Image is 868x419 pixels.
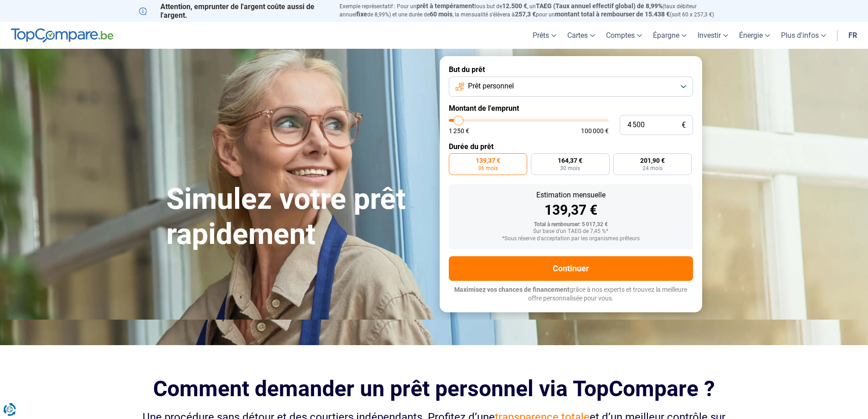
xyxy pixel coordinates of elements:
[456,191,686,199] div: Estimation mensuelle
[478,166,498,171] span: 36 mois
[647,22,692,49] a: Épargne
[456,222,686,228] div: Total à rembourser: 5 017,32 €
[339,2,729,19] p: Exemple représentatif : Pour un tous but de , un (taux débiteur annuel de 8,99%) et une durée de ...
[166,182,429,252] h1: Simulez votre prêt rapidement
[555,10,670,18] span: montant total à rembourser de 15.438 €
[581,128,609,134] span: 100 000 €
[476,157,500,164] span: 139,37 €
[449,256,693,281] button: Continuer
[430,10,452,18] span: 60 mois
[456,236,686,242] div: *Sous réserve d'acceptation par les organismes prêteurs
[449,142,693,151] label: Durée du prêt
[536,2,663,10] span: TAEG (Taux annuel effectif global) de 8,99%
[560,166,580,171] span: 30 mois
[527,22,562,49] a: Prêts
[449,77,693,97] button: Prêt personnel
[642,166,663,171] span: 24 mois
[449,104,693,113] label: Montant de l'emprunt
[454,286,570,293] span: Maximisez vos chances de financement
[562,22,601,49] a: Cartes
[456,203,686,217] div: 139,37 €
[640,157,665,164] span: 201,90 €
[456,228,686,235] div: Sur base d'un TAEG de 7,45 %*
[468,81,514,91] span: Prêt personnel
[515,10,536,18] span: 257,3 €
[11,28,113,43] img: TopCompare
[139,376,729,401] h2: Comment demander un prêt personnel via TopCompare ?
[776,22,832,49] a: Plus d'infos
[449,285,693,303] p: grâce à nos experts et trouvez la meilleure offre personnalisée pour vous.
[601,22,647,49] a: Comptes
[558,157,582,164] span: 164,37 €
[139,2,329,20] p: Attention, emprunter de l'argent coûte aussi de l'argent.
[734,22,776,49] a: Énergie
[449,128,469,134] span: 1 250 €
[843,22,863,49] a: fr
[682,121,686,129] span: €
[449,65,693,74] label: But du prêt
[416,2,474,10] span: prêt à tempérament
[502,2,527,10] span: 12.500 €
[692,22,734,49] a: Investir
[356,10,367,18] span: fixe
